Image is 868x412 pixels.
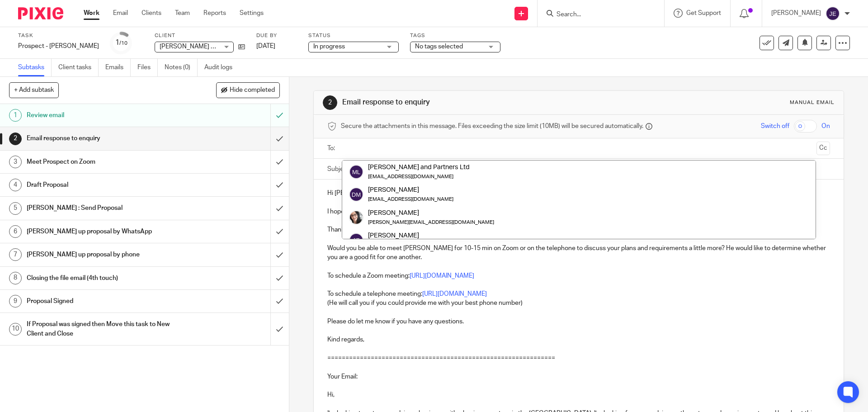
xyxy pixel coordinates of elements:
[368,163,470,172] div: [PERSON_NAME] and Partners Ltd
[256,32,297,39] label: Due by
[556,11,637,19] input: Search
[816,142,830,155] button: Cc
[256,43,275,49] span: [DATE]
[155,32,245,39] label: Client
[9,156,22,168] div: 3
[349,210,363,225] img: me%20(1).jpg
[27,317,183,341] h1: If Proposal was signed then Move this task to New Client and Close
[9,225,22,238] div: 6
[18,7,63,19] img: Pixie
[410,273,474,279] a: [URL][DOMAIN_NAME]
[230,87,275,94] span: Hide completed
[349,165,363,179] img: svg%3E
[18,42,99,51] div: Prospect - Shaun Johnston
[826,6,840,21] img: svg%3E
[9,272,22,284] div: 8
[327,381,830,400] p: Hi,
[27,109,183,122] h1: Review email
[9,109,22,122] div: 1
[204,59,239,76] a: Audit logs
[422,291,487,297] a: [URL][DOMAIN_NAME]
[9,295,22,308] div: 9
[27,294,183,308] h1: Proposal Signed
[9,323,22,336] div: 10
[18,42,99,51] div: Prospect - [PERSON_NAME]
[27,178,183,192] h1: Draft Proposal
[327,207,830,216] p: I hope you are well.
[410,32,500,39] label: Tags
[761,122,789,131] span: Switch off
[27,225,183,238] h1: [PERSON_NAME] up proposal by WhatsApp
[142,9,161,18] a: Clients
[58,59,99,76] a: Client tasks
[9,248,22,261] div: 7
[115,38,127,48] div: 1
[327,354,830,363] p: ===============================================================
[175,9,190,18] a: Team
[327,298,830,308] p: (He will call you if you could provide me with your best phone number)
[368,174,453,179] small: [EMAIL_ADDRESS][DOMAIN_NAME]
[27,155,183,169] h1: Meet Prospect on Zoom
[686,10,721,16] span: Get Support
[9,82,59,98] button: + Add subtask
[368,185,453,194] div: [PERSON_NAME]
[327,165,351,174] label: Subject:
[216,82,280,98] button: Hide completed
[368,220,494,225] small: [PERSON_NAME][EMAIL_ADDRESS][DOMAIN_NAME]
[84,9,99,18] a: Work
[821,122,830,131] span: On
[203,9,226,18] a: Reports
[341,122,643,131] span: Secure the attachments in this message. Files exceeding the size limit (10MB) will be secured aut...
[327,189,830,198] p: Hi [PERSON_NAME],
[327,225,830,234] p: Thank you for your enquiry.
[27,201,183,215] h1: [PERSON_NAME] : Send Proposal
[9,133,22,145] div: 2
[119,41,127,46] small: /10
[105,59,131,76] a: Emails
[160,43,258,50] span: [PERSON_NAME] and Partners Ltd
[349,187,363,202] img: svg%3E
[327,271,830,280] p: To schedule a Zoom meeting:
[18,32,99,39] label: Task
[137,59,158,76] a: Files
[368,197,453,202] small: [EMAIL_ADDRESS][DOMAIN_NAME]
[349,233,363,247] img: svg%3E
[27,271,183,285] h1: Closing the file email (4th touch)
[240,9,264,18] a: Settings
[18,59,52,76] a: Subtasks
[327,372,830,381] p: Your Email:
[9,179,22,191] div: 4
[313,43,345,50] span: In progress
[415,43,463,50] span: No tags selected
[308,32,399,39] label: Status
[368,231,453,240] div: [PERSON_NAME]
[327,335,830,344] p: Kind regards,
[27,132,183,145] h1: Email response to enquiry
[327,289,830,298] p: To schedule a telephone meeting:
[9,202,22,215] div: 5
[790,99,835,106] div: Manual email
[165,59,198,76] a: Notes (0)
[327,144,337,153] label: To:
[368,208,494,217] div: [PERSON_NAME]
[327,317,830,326] p: Please do let me know if you have any questions.
[342,98,598,107] h1: Email response to enquiry
[113,9,128,18] a: Email
[771,9,821,18] p: [PERSON_NAME]
[323,95,337,110] div: 2
[27,248,183,261] h1: [PERSON_NAME] up proposal by phone
[327,244,830,262] p: Would you be able to meet [PERSON_NAME] for 10-15 min on Zoom or on the telephone to discuss your...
